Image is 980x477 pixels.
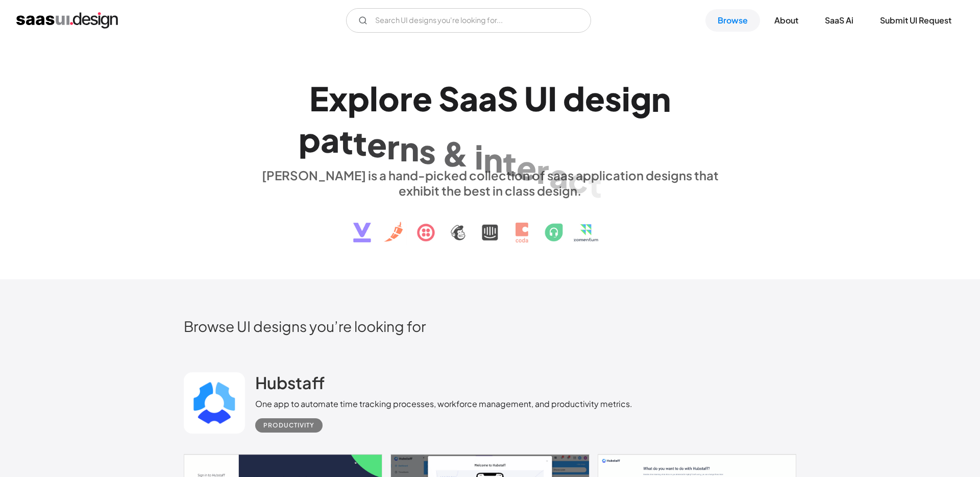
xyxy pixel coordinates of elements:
[868,9,964,32] a: Submit UI Request
[184,317,796,335] h2: Browse UI designs you’re looking for
[329,79,348,118] div: x
[346,8,591,33] form: Email Form
[419,131,436,171] div: s
[478,79,497,118] div: a
[475,137,483,176] div: i
[255,372,325,393] h2: Hubstaff
[483,140,503,179] div: n
[16,12,118,29] a: home
[309,79,329,118] div: E
[387,127,400,166] div: r
[536,151,549,190] div: r
[400,129,419,168] div: n
[346,8,591,33] input: Search UI designs you're looking for...
[321,120,339,159] div: a
[563,79,585,118] div: d
[370,79,378,118] div: l
[255,168,725,198] div: [PERSON_NAME] is a hand-picked collection of saas application designs that exhibit the best in cl...
[459,79,478,118] div: a
[630,79,651,118] div: g
[255,398,632,410] div: One app to automate time tracking processes, workforce management, and productivity metrics.
[517,148,536,187] div: e
[263,419,314,432] div: Productivity
[588,165,602,204] div: t
[255,372,325,398] a: Hubstaff
[605,79,622,118] div: s
[378,79,400,118] div: o
[585,79,605,118] div: e
[524,79,548,118] div: U
[568,160,588,200] div: c
[762,9,811,32] a: About
[367,125,387,164] div: e
[335,198,645,251] img: text, icon, saas logo
[438,79,459,118] div: S
[412,79,432,118] div: e
[813,9,866,32] a: SaaS Ai
[400,79,412,118] div: r
[497,79,518,118] div: S
[548,79,557,118] div: I
[353,123,367,162] div: t
[622,79,630,118] div: i
[503,144,517,183] div: t
[651,79,671,118] div: n
[549,156,568,195] div: a
[299,120,321,159] div: p
[705,9,760,32] a: Browse
[255,79,725,157] h1: Explore SaaS UI design patterns & interactions.
[339,122,353,161] div: t
[348,79,370,118] div: p
[442,134,469,173] div: &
